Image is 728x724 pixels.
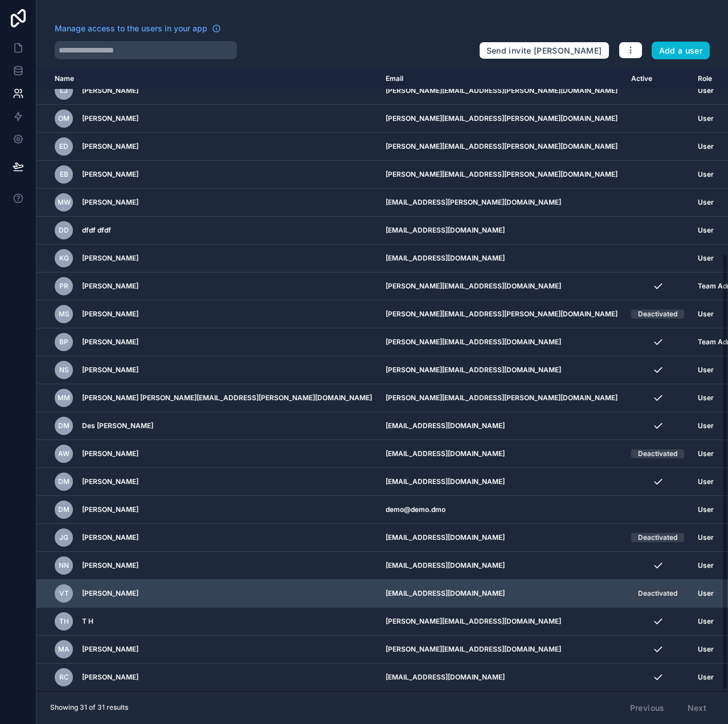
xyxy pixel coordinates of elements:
span: dd [59,226,69,235]
th: Name [36,68,379,90]
span: User [698,561,714,570]
span: TH [59,617,69,626]
td: [EMAIL_ADDRESS][DOMAIN_NAME] [379,552,624,580]
span: AW [58,449,69,458]
span: JG [59,533,68,542]
span: [PERSON_NAME] [82,282,138,291]
span: User [698,477,714,486]
td: [PERSON_NAME][EMAIL_ADDRESS][PERSON_NAME][DOMAIN_NAME] [379,300,624,328]
span: BP [59,337,68,347]
span: [PERSON_NAME] [PERSON_NAME][EMAIL_ADDRESS][PERSON_NAME][DOMAIN_NAME] [82,393,372,402]
span: [PERSON_NAME] [82,645,138,654]
td: [PERSON_NAME][EMAIL_ADDRESS][DOMAIN_NAME] [379,272,624,300]
td: [EMAIL_ADDRESS][DOMAIN_NAME] [379,524,624,552]
span: MW [58,198,71,207]
td: [PERSON_NAME][EMAIL_ADDRESS][DOMAIN_NAME] [379,328,624,356]
span: PR [59,282,68,291]
span: Manage access to the users in your app [55,23,207,34]
span: MS [59,310,69,319]
span: User [698,673,714,682]
td: [PERSON_NAME][EMAIL_ADDRESS][DOMAIN_NAME] [379,608,624,636]
span: [PERSON_NAME] [82,170,138,179]
div: scrollable content [36,68,728,691]
td: [EMAIL_ADDRESS][DOMAIN_NAME] [379,580,624,608]
th: Active [624,68,691,90]
span: Des [PERSON_NAME] [82,421,153,430]
span: dfdf dfdf [82,226,111,235]
td: [PERSON_NAME][EMAIL_ADDRESS][PERSON_NAME][DOMAIN_NAME] [379,77,624,105]
td: [PERSON_NAME][EMAIL_ADDRESS][PERSON_NAME][DOMAIN_NAME] [379,161,624,189]
span: [PERSON_NAME] [82,198,138,207]
span: User [698,617,714,626]
span: DM [58,477,69,486]
span: User [698,533,714,542]
span: User [698,142,714,151]
span: [PERSON_NAME] [82,449,138,458]
a: Manage access to the users in your app [55,23,221,34]
span: User [698,114,714,123]
td: [EMAIL_ADDRESS][DOMAIN_NAME] [379,468,624,496]
td: [PERSON_NAME][EMAIL_ADDRESS][DOMAIN_NAME] [379,636,624,664]
span: NS [59,365,69,375]
span: User [698,86,714,95]
span: User [698,365,714,375]
th: Email [379,68,624,90]
span: User [698,421,714,430]
span: VT [59,589,69,598]
span: User [698,226,714,235]
span: [PERSON_NAME] [82,477,138,486]
span: MA [58,645,69,654]
span: Mm [58,393,70,402]
span: [PERSON_NAME] [82,505,138,514]
span: User [698,310,714,319]
button: Add a user [652,42,710,60]
span: [PERSON_NAME] [82,533,138,542]
span: User [698,254,714,263]
span: User [698,449,714,458]
span: [PERSON_NAME] [82,310,138,319]
td: [PERSON_NAME][EMAIL_ADDRESS][DOMAIN_NAME] [379,356,624,384]
span: [PERSON_NAME] [82,114,138,123]
div: Deactivated [638,589,677,598]
span: DM [58,505,69,514]
td: [EMAIL_ADDRESS][DOMAIN_NAME] [379,217,624,245]
span: T H [82,617,93,626]
span: User [698,198,714,207]
td: [PERSON_NAME][EMAIL_ADDRESS][PERSON_NAME][DOMAIN_NAME] [379,384,624,412]
span: [PERSON_NAME] [82,561,138,570]
span: User [698,505,714,514]
span: User [698,393,714,402]
td: [EMAIL_ADDRESS][PERSON_NAME][DOMAIN_NAME] [379,189,624,217]
span: User [698,589,714,598]
span: ED [59,142,68,151]
td: [PERSON_NAME][EMAIL_ADDRESS][PERSON_NAME][DOMAIN_NAME] [379,133,624,161]
span: NN [59,561,69,570]
span: User [698,645,714,654]
td: demo@demo.dmo [379,496,624,524]
span: Showing 31 of 31 results [50,703,128,712]
span: LJ [60,86,68,95]
span: [PERSON_NAME] [82,337,138,347]
span: [PERSON_NAME] [82,673,138,682]
td: [EMAIL_ADDRESS][DOMAIN_NAME] [379,664,624,692]
span: [PERSON_NAME] [82,365,138,375]
span: OM [58,114,69,123]
td: [EMAIL_ADDRESS][DOMAIN_NAME] [379,440,624,468]
span: [PERSON_NAME] [82,86,138,95]
span: User [698,170,714,179]
span: KG [59,254,69,263]
td: [EMAIL_ADDRESS][DOMAIN_NAME] [379,245,624,272]
span: RC [59,673,69,682]
span: [PERSON_NAME] [82,254,138,263]
span: DM [58,421,69,430]
td: [PERSON_NAME][EMAIL_ADDRESS][PERSON_NAME][DOMAIN_NAME] [379,105,624,133]
span: [PERSON_NAME] [82,142,138,151]
span: [PERSON_NAME] [82,589,138,598]
div: Deactivated [638,449,677,458]
span: EB [60,170,68,179]
td: [EMAIL_ADDRESS][DOMAIN_NAME] [379,412,624,440]
div: Deactivated [638,533,677,542]
div: Deactivated [638,310,677,319]
button: Send invite [PERSON_NAME] [479,42,610,60]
